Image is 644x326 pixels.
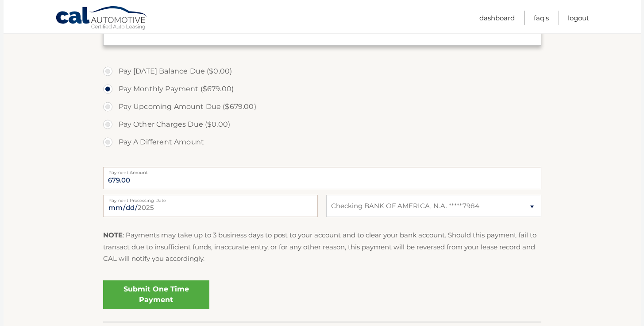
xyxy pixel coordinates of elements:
[479,11,515,25] a: Dashboard
[103,195,318,217] input: Payment Date
[103,133,541,151] label: Pay A Different Amount
[534,11,549,25] a: FAQ's
[103,116,541,133] label: Pay Other Charges Due ($0.00)
[568,11,589,25] a: Logout
[103,167,541,189] input: Payment Amount
[103,195,318,202] label: Payment Processing Date
[55,6,148,31] a: Cal Automotive
[103,229,541,264] p: : Payments may take up to 3 business days to post to your account and to clear your bank account....
[103,98,541,116] label: Pay Upcoming Amount Due ($679.00)
[103,167,541,174] label: Payment Amount
[103,280,209,309] a: Submit One Time Payment
[103,80,541,98] label: Pay Monthly Payment ($679.00)
[103,231,123,239] strong: NOTE
[103,62,541,80] label: Pay [DATE] Balance Due ($0.00)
